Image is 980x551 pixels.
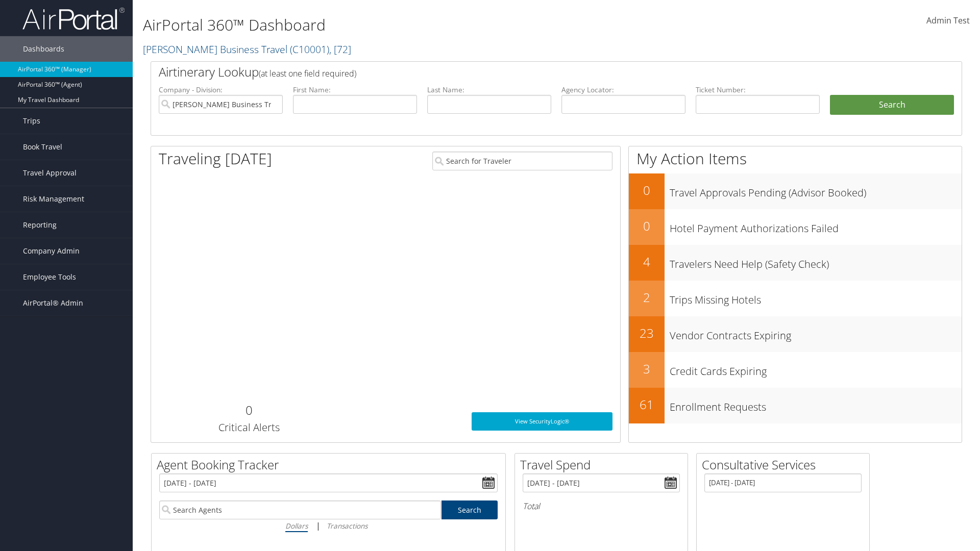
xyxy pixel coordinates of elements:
h2: Travel Spend [520,456,688,473]
h3: Hotel Payment Authorizations Failed [670,216,962,236]
h1: My Action Items [629,148,962,169]
a: 2Trips Missing Hotels [629,281,962,316]
a: 23Vendor Contracts Expiring [629,316,962,352]
h2: 0 [629,182,665,199]
h3: Travelers Need Help (Safety Check) [670,252,962,271]
h2: 61 [629,396,665,413]
img: airportal-logo.png [22,7,125,31]
a: Admin Test [926,5,970,37]
span: Trips [23,108,40,134]
h2: Consultative Services [702,456,869,473]
div: | [159,519,498,532]
h1: AirPortal 360™ Dashboard [143,14,694,36]
h1: Traveling [DATE] [159,148,272,169]
h2: 3 [629,360,665,378]
a: [PERSON_NAME] Business Travel [143,42,351,56]
span: Book Travel [23,134,62,160]
span: Travel Approval [23,160,77,186]
button: Search [830,95,954,115]
label: Last Name: [427,85,551,95]
span: (at least one field required) [259,68,356,79]
i: Dollars [285,521,308,531]
input: Search for Traveler [432,152,612,170]
i: Transactions [327,521,367,531]
span: Reporting [23,212,57,238]
a: 4Travelers Need Help (Safety Check) [629,245,962,281]
h2: Airtinerary Lookup [159,63,887,81]
a: 3Credit Cards Expiring [629,352,962,388]
h3: Enrollment Requests [670,395,962,414]
span: ( C10001 ) [290,42,329,56]
a: 61Enrollment Requests [629,388,962,423]
a: 0Travel Approvals Pending (Advisor Booked) [629,173,962,209]
h3: Trips Missing Hotels [670,288,962,307]
span: Company Admin [23,238,80,264]
h3: Critical Alerts [159,420,339,435]
h2: 23 [629,324,665,342]
span: AirPortal® Admin [23,290,83,316]
h2: 0 [629,217,665,235]
label: Ticket Number: [696,85,820,95]
label: First Name: [293,85,417,95]
h2: 2 [629,289,665,306]
a: View SecurityLogic® [472,412,612,431]
h2: Agent Booking Tracker [157,456,505,473]
label: Company - Division: [159,85,283,95]
span: , [ 72 ] [329,42,351,56]
input: Search Agents [159,500,441,519]
h3: Credit Cards Expiring [670,359,962,379]
h3: Travel Approvals Pending (Advisor Booked) [670,181,962,200]
label: Agency Locator: [561,85,685,95]
span: Dashboards [23,36,64,62]
h2: 0 [159,402,339,419]
span: Admin Test [926,15,970,26]
span: Risk Management [23,186,84,212]
span: Employee Tools [23,264,76,290]
h2: 4 [629,253,665,270]
a: 0Hotel Payment Authorizations Failed [629,209,962,245]
a: Search [442,500,498,519]
h6: Total [523,500,680,512]
h3: Vendor Contracts Expiring [670,323,962,343]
